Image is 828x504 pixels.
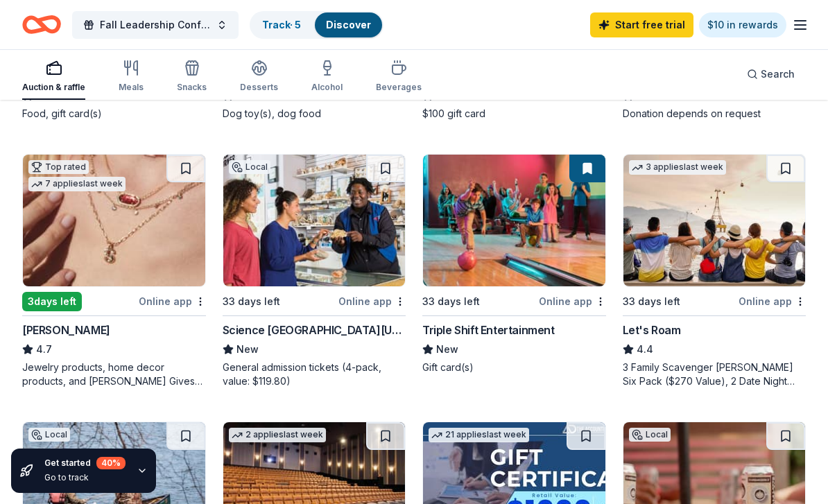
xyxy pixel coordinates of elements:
span: Search [761,66,795,82]
div: Jewelry products, home decor products, and [PERSON_NAME] Gives Back event in-store or online (or ... [22,360,206,388]
div: Let's Roam [623,322,681,338]
div: Local [229,160,270,174]
div: 3 days left [22,292,82,311]
div: Online app [539,293,606,310]
span: 4.4 [637,341,653,358]
a: Discover [326,19,371,31]
span: New [436,341,458,358]
div: [PERSON_NAME] [22,322,110,338]
div: Donation depends on request [623,107,807,121]
button: Fall Leadership Conference [72,11,239,39]
div: Local [28,428,70,442]
img: Image for Triple Shift Entertainment [423,155,605,286]
span: Fall Leadership Conference [100,17,211,33]
a: Image for Let's Roam3 applieslast week33 days leftOnline appLet's Roam4.43 Family Scavenger [PERS... [623,154,807,388]
div: 33 days left [223,293,280,310]
img: Image for Let's Roam [623,155,806,286]
div: Top rated [28,160,89,174]
div: Online app [739,293,806,310]
div: Snacks [177,82,207,93]
div: Desserts [240,82,278,93]
div: 3 Family Scavenger [PERSON_NAME] Six Pack ($270 Value), 2 Date Night Scavenger [PERSON_NAME] Two ... [623,360,807,388]
a: $10 in rewards [699,12,786,37]
a: Home [22,8,61,41]
div: Online app [338,293,406,310]
div: Triple Shift Entertainment [422,322,555,338]
div: General admission tickets (4-pack, value: $119.80) [223,360,406,388]
div: Food, gift card(s) [22,107,206,121]
div: Beverages [376,82,422,93]
div: Science [GEOGRAPHIC_DATA][US_STATE] [223,322,406,338]
div: 21 applies last week [429,428,529,442]
button: Alcohol [311,54,343,100]
div: 40 % [96,457,126,469]
a: Image for Science Museum of MinnesotaLocal33 days leftOnline appScience [GEOGRAPHIC_DATA][US_STAT... [223,154,406,388]
button: Snacks [177,54,207,100]
a: Start free trial [590,12,693,37]
div: Online app [139,293,206,310]
div: Get started [44,457,126,469]
button: Meals [119,54,144,100]
button: Beverages [376,54,422,100]
button: Desserts [240,54,278,100]
span: New [236,341,259,358]
button: Search [736,60,806,88]
img: Image for Kendra Scott [23,155,205,286]
div: Auction & raffle [22,82,85,93]
div: 33 days left [623,293,680,310]
div: Meals [119,82,144,93]
div: Local [629,428,671,442]
a: Track· 5 [262,19,301,31]
div: 7 applies last week [28,177,126,191]
img: Image for Science Museum of Minnesota [223,155,406,286]
a: Image for Triple Shift Entertainment33 days leftOnline appTriple Shift EntertainmentNewGift card(s) [422,154,606,374]
div: 3 applies last week [629,160,726,175]
div: Alcohol [311,82,343,93]
button: Track· 5Discover [250,11,383,39]
div: 2 applies last week [229,428,326,442]
div: Gift card(s) [422,360,606,374]
div: Go to track [44,472,126,483]
div: 33 days left [422,293,480,310]
div: Dog toy(s), dog food [223,107,406,121]
a: Image for Kendra ScottTop rated7 applieslast week3days leftOnline app[PERSON_NAME]4.7Jewelry prod... [22,154,206,388]
span: 4.7 [36,341,52,358]
button: Auction & raffle [22,54,85,100]
div: $100 gift card [422,107,606,121]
